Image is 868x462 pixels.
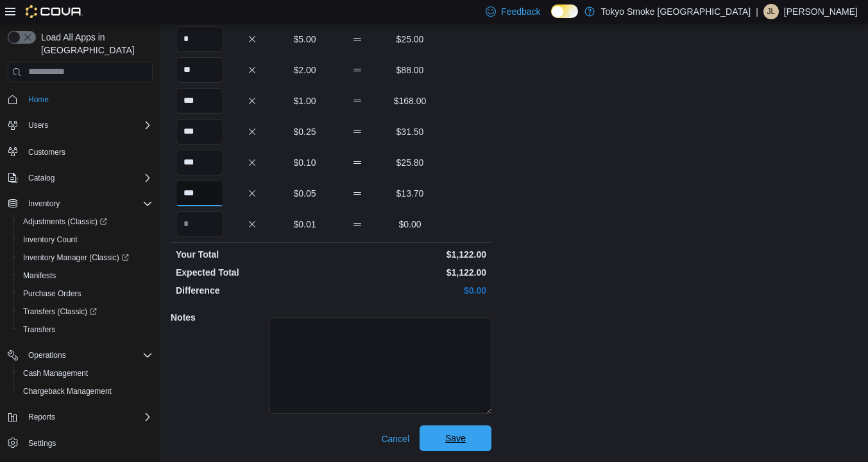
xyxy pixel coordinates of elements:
[23,435,153,451] span: Settings
[281,33,328,46] p: $5.00
[3,116,158,134] button: Users
[23,289,81,299] span: Purchase Orders
[13,364,158,382] button: Cash Management
[176,150,223,175] input: Quantity
[176,284,328,297] p: Difference
[176,26,223,52] input: Quantity
[18,384,117,399] a: Chargeback Management
[281,187,328,200] p: $0.05
[281,64,328,76] p: $2.00
[23,91,153,107] span: Home
[18,366,93,381] a: Cash Management
[23,368,88,378] span: Cash Management
[23,196,153,211] span: Inventory
[18,286,153,301] span: Purchase Orders
[176,88,223,114] input: Quantity
[28,147,65,157] span: Customers
[18,304,153,319] span: Transfers (Classic)
[18,322,60,337] a: Transfers
[171,305,267,330] h5: Notes
[13,213,158,231] a: Adjustments (Classic)
[18,384,153,399] span: Chargeback Management
[386,187,434,200] p: $13.70
[3,408,158,426] button: Reports
[23,253,129,263] span: Inventory Manager (Classic)
[784,4,858,19] p: [PERSON_NAME]
[334,266,486,279] p: $1,122.00
[23,324,55,335] span: Transfers
[420,425,491,451] button: Save
[3,195,158,213] button: Inventory
[28,94,49,105] span: Home
[376,426,414,452] button: Cancel
[3,346,158,364] button: Operations
[334,248,486,261] p: $1,122.00
[386,125,434,138] p: $31.50
[18,214,112,229] a: Adjustments (Classic)
[13,382,158,400] button: Chargeback Management
[281,156,328,169] p: $0.10
[281,125,328,138] p: $0.25
[281,94,328,107] p: $1.00
[176,181,223,206] input: Quantity
[601,4,751,19] p: Tokyo Smoke [GEOGRAPHIC_DATA]
[176,211,223,237] input: Quantity
[23,217,107,227] span: Adjustments (Classic)
[176,119,223,145] input: Quantity
[23,409,60,425] button: Reports
[13,267,158,285] button: Manifests
[381,432,409,445] span: Cancel
[23,348,71,363] button: Operations
[23,307,97,317] span: Transfers (Classic)
[3,434,158,452] button: Settings
[386,94,434,107] p: $168.00
[18,232,83,247] a: Inventory Count
[36,31,153,57] span: Load All Apps in [GEOGRAPHIC_DATA]
[386,64,434,76] p: $88.00
[3,90,158,109] button: Home
[23,436,61,451] a: Settings
[23,386,112,396] span: Chargeback Management
[13,285,158,303] button: Purchase Orders
[501,5,540,18] span: Feedback
[176,248,328,261] p: Your Total
[28,199,60,209] span: Inventory
[23,348,153,363] span: Operations
[756,4,758,19] p: |
[3,142,158,161] button: Customers
[23,143,153,159] span: Customers
[28,350,66,360] span: Operations
[18,232,153,247] span: Inventory Count
[23,118,53,133] button: Users
[13,321,158,339] button: Transfers
[18,268,61,283] a: Manifests
[18,322,153,337] span: Transfers
[28,120,48,130] span: Users
[445,432,466,445] span: Save
[23,92,54,107] a: Home
[28,438,56,449] span: Settings
[18,366,153,381] span: Cash Management
[13,303,158,321] a: Transfers (Classic)
[18,250,134,265] a: Inventory Manager (Classic)
[28,412,55,422] span: Reports
[18,250,153,265] span: Inventory Manager (Classic)
[23,145,71,160] a: Customers
[3,169,158,187] button: Catalog
[18,304,102,319] a: Transfers (Classic)
[551,4,578,18] input: Dark Mode
[763,4,779,19] div: Jennifer Lamont
[386,218,434,231] p: $0.00
[23,170,60,186] button: Catalog
[23,235,78,245] span: Inventory Count
[18,268,153,283] span: Manifests
[18,286,87,301] a: Purchase Orders
[386,156,434,169] p: $25.80
[176,57,223,83] input: Quantity
[18,214,153,229] span: Adjustments (Classic)
[334,284,486,297] p: $0.00
[28,173,55,183] span: Catalog
[767,4,776,19] span: JL
[23,271,56,281] span: Manifests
